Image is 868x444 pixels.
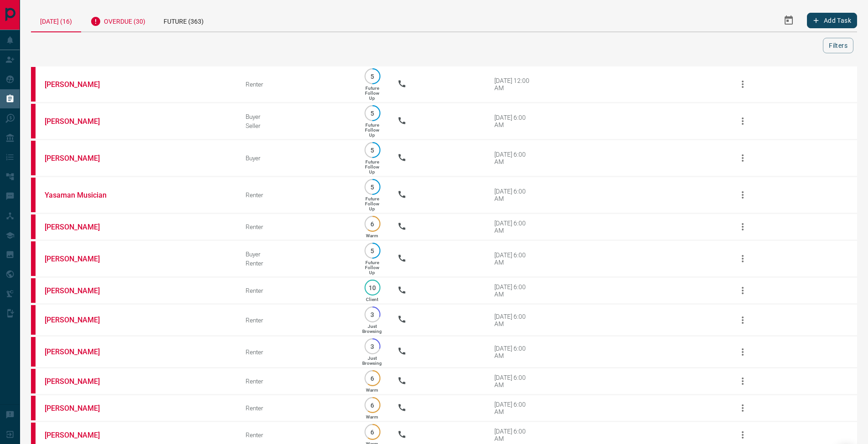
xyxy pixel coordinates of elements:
[246,223,347,230] div: Renter
[246,250,347,258] div: Buyer
[362,324,382,334] p: Just Browsing
[246,287,347,294] div: Renter
[31,241,36,276] div: property.ca
[31,67,36,102] div: property.ca
[494,401,533,415] div: [DATE] 6:00 AM
[778,10,800,31] button: Select Date Range
[369,247,376,254] p: 5
[369,184,376,190] p: 5
[369,284,376,291] p: 10
[45,154,113,163] a: [PERSON_NAME]
[369,343,376,350] p: 3
[246,154,347,162] div: Buyer
[365,260,379,275] p: Future Follow Up
[246,113,347,120] div: Buyer
[45,191,113,199] a: Yasaman Musician
[369,375,376,382] p: 6
[246,122,347,129] div: Seller
[365,86,379,101] p: Future Follow Up
[246,404,347,412] div: Renter
[494,219,533,234] div: [DATE] 6:00 AM
[246,81,347,88] div: Renter
[366,297,378,302] p: Client
[369,311,376,318] p: 3
[494,251,533,266] div: [DATE] 6:00 AM
[366,233,378,238] p: Warm
[369,110,376,117] p: 5
[45,316,113,324] a: [PERSON_NAME]
[45,223,113,231] a: [PERSON_NAME]
[494,374,533,388] div: [DATE] 6:00 AM
[31,369,36,393] div: property.ca
[807,13,857,28] button: Add Task
[246,348,347,356] div: Renter
[369,147,376,153] p: 5
[494,283,533,298] div: [DATE] 6:00 AM
[31,337,36,367] div: property.ca
[494,188,533,202] div: [DATE] 6:00 AM
[494,151,533,165] div: [DATE] 6:00 AM
[31,278,36,303] div: property.ca
[45,117,113,126] a: [PERSON_NAME]
[369,402,376,408] p: 6
[31,141,36,175] div: property.ca
[45,255,113,263] a: [PERSON_NAME]
[369,73,376,80] p: 5
[494,114,533,128] div: [DATE] 6:00 AM
[246,378,347,385] div: Renter
[369,429,376,435] p: 6
[365,196,379,211] p: Future Follow Up
[154,9,213,31] div: Future (363)
[81,9,154,31] div: Overdue (30)
[366,414,378,419] p: Warm
[494,345,533,359] div: [DATE] 6:00 AM
[246,260,347,267] div: Renter
[494,428,533,442] div: [DATE] 6:00 AM
[45,286,113,295] a: [PERSON_NAME]
[31,178,36,212] div: property.ca
[246,431,347,439] div: Renter
[45,431,113,439] a: [PERSON_NAME]
[45,377,113,386] a: [PERSON_NAME]
[823,38,853,53] button: Filters
[362,356,382,366] p: Just Browsing
[494,313,533,327] div: [DATE] 6:00 AM
[246,316,347,324] div: Renter
[31,305,36,335] div: property.ca
[365,159,379,174] p: Future Follow Up
[31,214,36,239] div: property.ca
[369,220,376,227] p: 6
[366,388,378,393] p: Warm
[31,396,36,420] div: property.ca
[31,9,81,32] div: [DATE] (16)
[246,191,347,199] div: Renter
[494,77,533,92] div: [DATE] 12:00 AM
[45,80,113,89] a: [PERSON_NAME]
[31,104,36,138] div: property.ca
[45,404,113,413] a: [PERSON_NAME]
[45,347,113,356] a: [PERSON_NAME]
[365,122,379,138] p: Future Follow Up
